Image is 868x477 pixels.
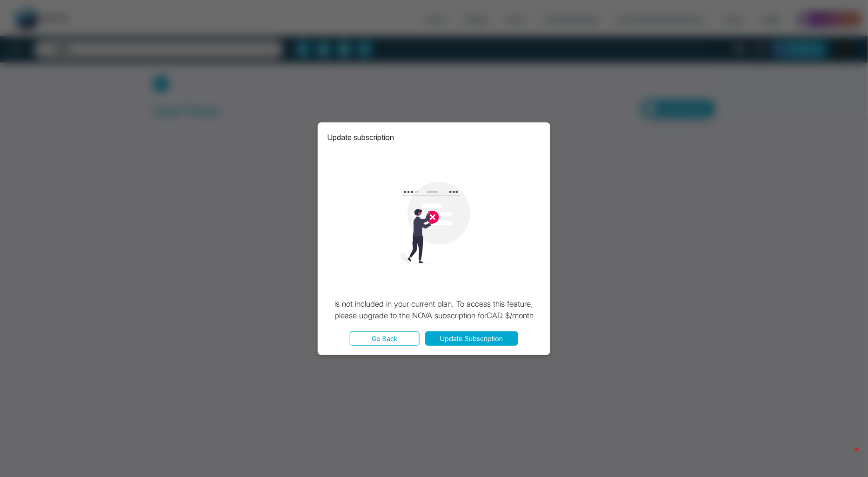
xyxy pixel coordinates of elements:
p: is not included in your current plan. To access this feature, please upgrade to the NOVA subscrip... [327,298,541,322]
iframe: Intercom live chat [836,445,859,468]
button: Update Subscription [425,331,518,346]
p: Update subscription [327,132,394,143]
button: Go Back [350,331,420,346]
img: loading [394,182,475,263]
